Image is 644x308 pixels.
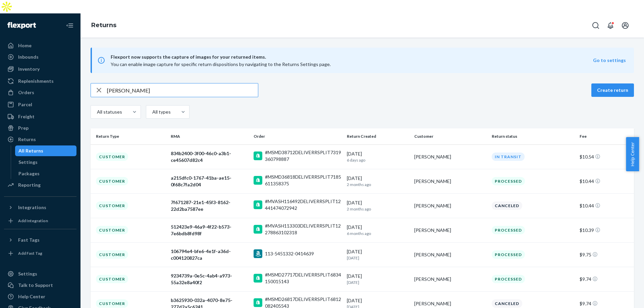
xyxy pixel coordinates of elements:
[171,272,248,286] div: 9234739a-0e5c-4ab4-a973-55a32e8a40f2
[18,42,32,49] div: Home
[414,251,486,258] div: [PERSON_NAME]
[619,19,632,32] button: Open account menu
[4,52,76,62] a: Inbounds
[15,145,77,156] a: All Returns
[577,267,634,291] td: $9.74
[577,242,634,267] td: $9.75
[96,299,128,308] div: Customer
[414,153,486,160] div: [PERSON_NAME]
[626,137,639,171] button: Help Center
[347,206,409,212] p: 2 months ago
[152,109,170,115] div: All types
[18,250,42,256] div: Add Fast Tag
[347,248,409,261] div: [DATE]
[591,83,634,97] button: Create return
[171,199,248,212] div: 7f671287-21e1-45f3-8162-22d2ba7587ee
[96,275,128,283] div: Customer
[4,99,76,110] a: Parcel
[4,87,76,98] a: Orders
[265,223,341,236] div: #MVASH113303DELIVERRSPLIT12278863102318
[111,53,593,61] span: Flexport now supports the capture of images for your returned items.
[265,271,341,285] div: #MSMD27717DELIVERRSPLIT6834150015143
[63,19,76,32] button: Close Navigation
[4,180,76,190] a: Reporting
[107,83,258,97] input: Search returns by rma, id, tracking number
[4,40,76,51] a: Home
[414,178,486,185] div: [PERSON_NAME]
[18,125,29,131] div: Prep
[4,248,76,259] a: Add Fast Tag
[265,174,341,187] div: #MSMD36818DELIVERRSPLIT7185611358375
[251,128,344,144] th: Order
[96,201,128,210] div: Customer
[492,177,525,185] div: Processed
[344,128,412,144] th: Return Created
[604,19,617,32] button: Open notifications
[4,215,76,226] a: Add Integration
[589,19,602,32] button: Open Search Box
[91,21,116,29] a: Returns
[492,250,525,259] div: Processed
[492,201,522,210] div: Canceled
[347,224,409,236] div: [DATE]
[96,152,128,161] div: Customer
[4,64,76,74] a: Inventory
[18,78,54,84] div: Replenishments
[4,291,76,302] a: Help Center
[577,128,634,144] th: Fee
[97,109,121,115] div: All statuses
[18,101,32,108] div: Parcel
[7,22,36,29] img: Flexport logo
[18,282,53,289] div: Talk to Support
[347,199,409,212] div: [DATE]
[18,54,39,60] div: Inbounds
[4,76,76,86] a: Replenishments
[18,204,46,211] div: Integrations
[412,128,489,144] th: Customer
[171,248,248,261] div: 106794e4-bfe6-4e1f-a36d-c004120827ca
[4,134,76,145] a: Returns
[18,293,45,300] div: Help Center
[18,218,48,224] div: Add Integration
[18,182,41,188] div: Reporting
[347,175,409,187] div: [DATE]
[4,280,76,291] a: Talk to Support
[96,226,128,234] div: Customer
[4,202,76,213] button: Integrations
[492,226,525,234] div: Processed
[347,157,409,163] p: 6 days ago
[171,150,248,164] div: 834b2400-3f00-46c0-a3b1-ce45607d82c4
[96,177,128,185] div: Customer
[577,169,634,193] td: $10.44
[4,235,76,245] button: Fast Tags
[347,255,409,261] p: [DATE]
[4,268,76,279] a: Settings
[593,57,626,64] button: Go to settings
[414,300,486,307] div: [PERSON_NAME]
[18,237,40,243] div: Fast Tags
[347,182,409,187] p: 2 months ago
[347,231,409,236] p: 6 months ago
[489,128,577,144] th: Return status
[4,123,76,133] a: Prep
[111,61,331,67] span: You can enable image capture for specific return dispositions by navigating to the Returns Settin...
[18,89,34,96] div: Orders
[265,198,341,211] div: #MVASH116492DELIVERRSPLIT12441474072942
[414,202,486,209] div: [PERSON_NAME]
[577,144,634,169] td: $10.54
[96,250,128,259] div: Customer
[168,128,251,144] th: RMA
[492,152,525,161] div: In Transit
[15,157,77,168] a: Settings
[18,270,37,277] div: Settings
[347,273,409,285] div: [DATE]
[18,66,40,72] div: Inventory
[265,149,341,163] div: #MSMD38712DELIVERRSPLIT7319360798887
[577,193,634,218] td: $10.44
[265,250,314,257] div: 113-5451332-0414639
[18,147,43,154] div: All Returns
[18,170,40,177] div: Packages
[86,16,122,35] ol: breadcrumbs
[18,113,35,120] div: Freight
